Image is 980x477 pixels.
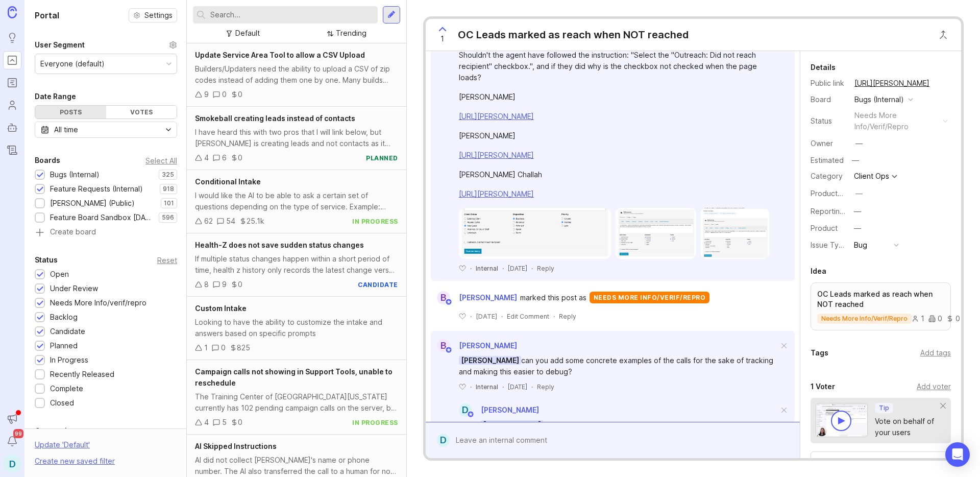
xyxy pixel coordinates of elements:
div: 0 [238,417,242,428]
button: ProductboardID [852,187,866,200]
div: 0 [928,315,942,322]
div: Tags [811,347,828,359]
div: · [470,312,472,321]
a: Autopilot [3,118,21,137]
div: Reply [537,383,554,391]
div: Add voter [917,381,951,392]
a: Portal [3,51,21,69]
div: Everyone (default) [40,58,105,69]
div: Internal [476,383,498,391]
img: https://canny-assets.io/images/a75de599d0faafc0e83db3e22f35bf1c.png [700,208,769,259]
div: candidate [358,280,398,289]
div: If multiple status changes happen within a short period of time, health z history only records th... [195,253,398,276]
div: In Progress [50,354,88,366]
div: [PERSON_NAME] Challah [459,169,778,180]
a: Settings [129,8,177,22]
button: Close button [933,25,953,45]
div: D [3,455,21,473]
div: I have heard this with two pros that I will link below, but [PERSON_NAME] is creating leads and n... [195,127,398,149]
div: Builders/Updaters need the ability to upload a CSV of zip codes instead of adding them one by one... [195,63,398,86]
label: Issue Type [811,241,848,249]
span: Custom Intake [195,304,247,313]
div: 9 [204,89,209,100]
div: Complete [50,383,83,394]
span: Health-Z does not save sudden status changes [195,241,364,249]
div: Recently Released [50,369,114,380]
a: Create board [35,228,177,237]
div: Add tags [920,347,951,359]
div: 0 [238,279,242,290]
div: Date Range [35,90,76,103]
label: ProductboardID [811,189,865,198]
div: Bugs (Internal) [50,169,100,180]
img: https://canny-assets.io/images/d326edcda4c07a674655eeea2989142c.png [615,208,696,259]
div: Bugs (Internal) [854,94,904,105]
div: 5 [222,417,227,428]
div: · [501,312,503,321]
span: 99 [13,429,23,438]
div: Status [811,115,846,127]
div: Shouldn't the agent have followed the instruction: "Select the "Outreach: Did not reach recipient... [459,50,778,83]
p: 325 [162,171,174,179]
div: Companies [35,425,76,437]
div: 4 [204,152,209,163]
label: Reporting Team [811,207,865,216]
a: Custom IntakeLooking to have the ability to customize the intake and answers based on specific pr... [187,297,406,360]
img: member badge [467,410,474,418]
div: · [531,383,533,391]
div: Status [35,254,58,266]
div: 0 [946,315,960,322]
a: Changelog [3,141,21,159]
div: 8 [204,279,209,290]
div: · [502,383,504,391]
div: B [437,339,450,352]
p: 596 [162,213,174,222]
div: Internal [476,264,498,273]
div: Under Review [50,283,98,294]
a: B[PERSON_NAME] [431,291,520,304]
a: [URL][PERSON_NAME] [851,77,933,90]
a: Ideas [3,29,21,47]
div: Planned [50,340,78,351]
div: 0 [222,89,227,100]
time: [DATE] [476,313,497,320]
label: Product [811,224,838,232]
div: Client Ops [854,173,889,180]
div: in progress [352,418,398,427]
div: 0 [238,152,242,163]
div: · [470,264,472,273]
div: Details [811,61,836,74]
div: Select All [145,158,177,163]
div: [PERSON_NAME] (Public) [50,198,135,209]
div: 6 [222,152,227,163]
div: Reset [157,257,177,263]
div: Backlog [50,312,78,323]
div: Reply [537,264,554,273]
div: 1 [204,342,208,353]
div: OC Leads marked as reach when NOT reached [458,28,689,42]
div: Reply [559,312,576,321]
div: Posts [35,106,106,118]
img: video-thumbnail-vote-d41b83416815613422e2ca741bf692cc.jpg [816,403,868,437]
span: AI Skipped Instructions [195,442,277,450]
a: Update Service Area Tool to allow a CSV UploadBuilders/Updaters need the ability to upload a CSV ... [187,43,406,107]
div: Default [235,28,260,39]
span: [PERSON_NAME] [459,356,521,365]
div: in progress [352,217,398,226]
div: 0 [221,342,226,353]
a: OC Leads marked as reach when NOT reachedneeds more info/verif/repro100 [811,282,951,330]
svg: toggle icon [160,126,177,134]
div: needs more info/verif/repro [590,292,710,303]
div: All time [54,124,78,135]
div: · [553,312,555,321]
img: Canny Home [8,6,17,18]
div: · [502,264,504,273]
img: member badge [445,298,452,305]
span: [PERSON_NAME] [481,406,539,414]
a: B[PERSON_NAME] [431,339,517,352]
input: Search... [210,9,374,20]
div: Needs More Info/verif/repro [50,297,146,308]
img: https://canny-assets.io/images/184aaf92977f41c563ecc3c2eaa526a1.png [459,208,611,259]
span: [PERSON_NAME] [459,292,517,303]
div: Feature Board Sandbox [DATE] [50,212,154,223]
